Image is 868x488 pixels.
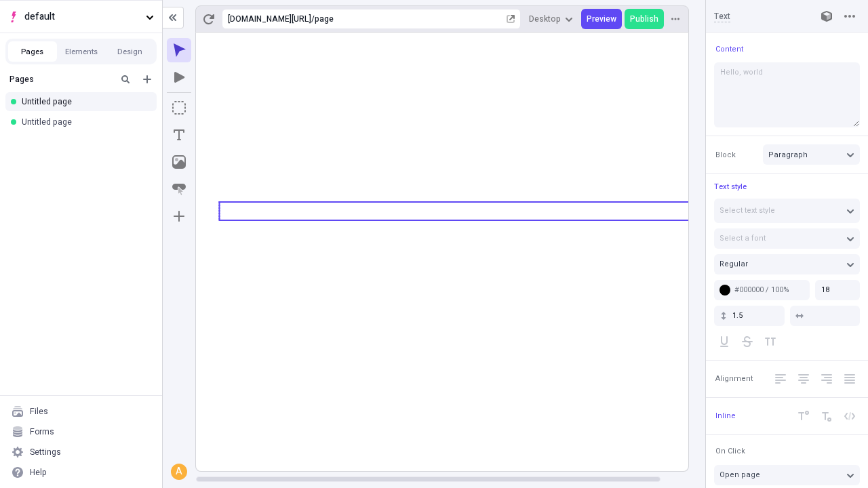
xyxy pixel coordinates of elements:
[8,41,57,62] button: Pages
[713,371,755,387] button: Alignment
[713,41,746,57] button: Content
[587,14,616,24] span: Preview
[793,406,814,426] button: Superscript
[715,411,736,421] span: Inline
[581,9,622,29] button: Preview
[625,9,664,29] button: Publish
[715,446,745,456] span: On Click
[106,41,155,62] button: Design
[630,14,658,24] span: Publish
[719,258,748,270] span: Regular
[840,406,860,426] button: Code
[793,369,814,389] button: Center Align
[816,406,837,426] button: Subscript
[719,205,775,216] span: Select text style
[22,117,146,127] div: Untitled page
[768,149,808,161] span: Paragraph
[715,373,753,384] span: Alignment
[763,144,860,165] button: Paragraph
[816,369,837,389] button: Right Align
[30,467,47,478] div: Help
[719,469,760,481] span: Open page
[524,9,578,29] button: Desktop
[734,285,804,295] div: #000000 / 100%
[719,232,766,244] span: Select a font
[22,96,146,107] div: Untitled page
[713,408,738,424] button: Inline
[714,254,860,274] button: Regular
[172,465,186,479] div: A
[30,406,48,417] div: Files
[167,123,191,147] button: Text
[9,74,112,85] div: Pages
[713,146,738,163] button: Block
[167,96,191,120] button: Box
[57,41,106,62] button: Elements
[139,71,155,87] button: Add new
[715,44,743,54] span: Content
[714,228,860,249] button: Select a font
[228,14,311,24] div: [URL][DOMAIN_NAME]
[30,447,61,457] div: Settings
[840,369,860,389] button: Justify
[529,14,561,24] span: Desktop
[714,280,810,300] button: #000000 / 100%
[714,199,860,223] button: Select text style
[770,369,791,389] button: Left Align
[167,150,191,174] button: Image
[714,465,860,485] button: Open page
[713,443,748,460] button: On Click
[24,9,140,24] span: default
[315,14,504,24] div: page
[167,177,191,201] button: Button
[714,181,747,192] span: Text style
[714,62,860,127] textarea: Hello, worl
[30,426,54,437] div: Forms
[715,150,736,160] span: Block
[714,10,803,22] input: Text
[311,14,315,24] div: /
